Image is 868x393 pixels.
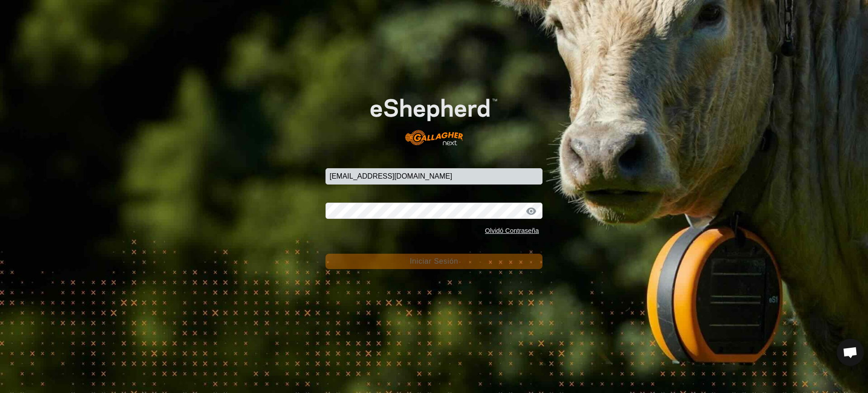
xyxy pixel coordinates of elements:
input: Correo Electrónico [325,168,542,185]
a: Chat abierto [837,339,864,366]
button: Iniciar Sesión [325,254,542,269]
span: Iniciar Sesión [410,257,458,265]
a: Olvidó Contraseña [485,227,539,234]
img: Logo de eShepherd [347,80,521,155]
